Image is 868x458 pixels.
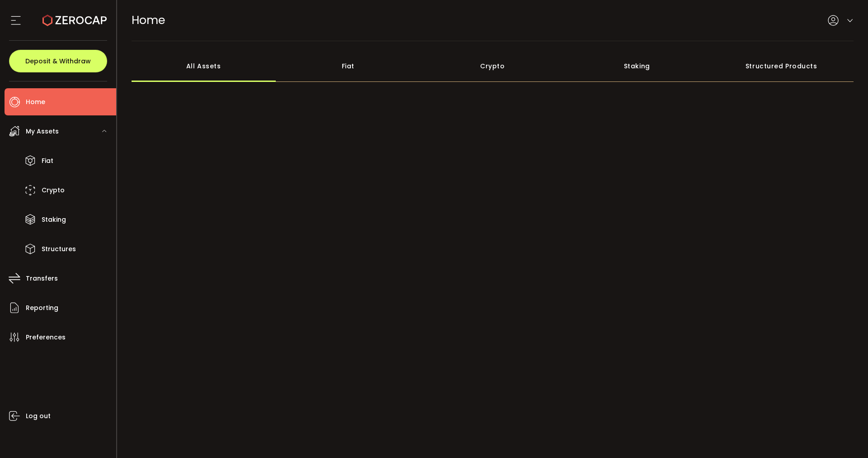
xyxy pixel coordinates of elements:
[565,50,709,82] div: Staking
[26,301,58,315] span: Reporting
[42,154,53,167] span: Fiat
[42,243,76,256] span: Structures
[26,331,66,344] span: Preferences
[25,58,91,64] span: Deposit & Withdraw
[26,125,59,138] span: My Assets
[26,272,58,285] span: Transfers
[26,95,45,109] span: Home
[132,12,165,28] span: Home
[9,50,107,72] button: Deposit & Withdraw
[42,213,66,226] span: Staking
[132,50,276,82] div: All Assets
[709,50,854,82] div: Structured Products
[276,50,420,82] div: Fiat
[26,410,51,423] span: Log out
[420,50,565,82] div: Crypto
[42,184,65,197] span: Crypto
